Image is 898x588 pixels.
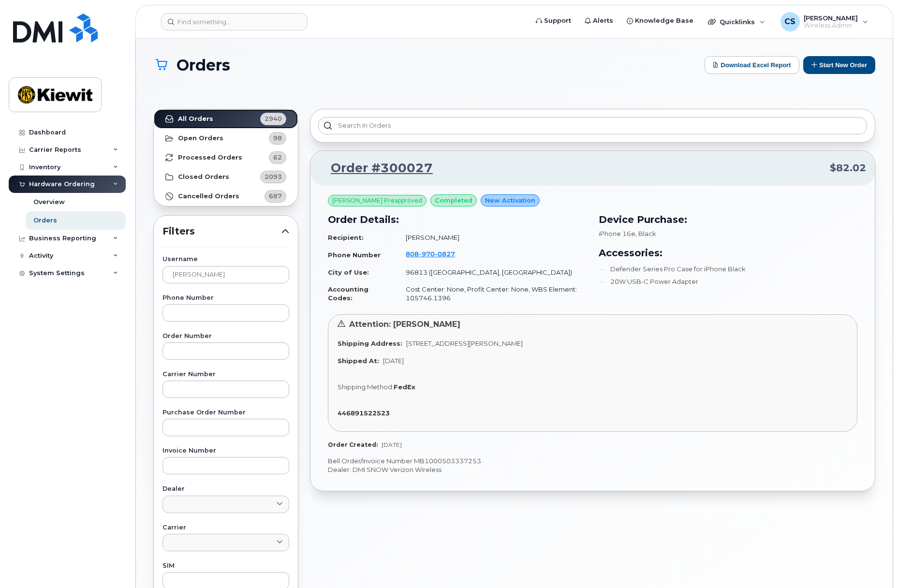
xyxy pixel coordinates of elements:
[178,154,242,162] strong: Processed Orders
[397,264,587,281] td: 96813 ([GEOGRAPHIC_DATA], [GEOGRAPHIC_DATA])
[435,196,472,205] span: completed
[406,250,467,258] a: 8089700827
[162,410,289,416] label: Purchase Order Number
[856,546,891,581] iframe: Messenger Launcher
[162,295,289,301] label: Phone Number
[338,383,394,391] span: Shipping Method:
[328,285,368,302] strong: Accounting Codes:
[397,229,587,246] td: [PERSON_NAME]
[162,563,289,569] label: SIM
[319,160,433,177] a: Order #300027
[154,167,298,187] a: Closed Orders2093
[162,371,289,378] label: Carrier Number
[419,250,435,258] span: 970
[177,57,230,73] span: Orders
[154,109,298,129] a: All Orders2940
[803,56,875,74] button: Start New Order
[328,251,381,259] strong: Phone Number
[338,409,390,417] strong: 446891522523
[328,465,857,474] p: Dealer: DMI SNOW Verizon Wireless
[599,246,858,260] h3: Accessories:
[599,230,635,237] span: iPhone 16e
[332,196,422,205] span: [PERSON_NAME] Preapproved
[338,339,402,347] strong: Shipping Address:
[265,114,282,123] span: 2940
[406,250,455,258] span: 808
[162,333,289,339] label: Order Number
[382,441,402,448] span: [DATE]
[328,234,364,241] strong: Recipient:
[162,256,289,263] label: Username
[162,224,281,238] span: Filters
[338,409,394,417] a: 446891522523
[178,192,239,200] strong: Cancelled Orders
[154,129,298,148] a: Open Orders98
[318,117,867,134] input: Search in orders
[178,173,229,181] strong: Closed Orders
[599,265,858,274] li: Defender Series Pro Case for iPhone Black
[178,115,213,123] strong: All Orders
[435,250,455,258] span: 0827
[599,277,858,286] li: 20W USB-C Power Adapter
[830,161,866,175] span: $82.02
[273,133,282,143] span: 98
[328,212,587,227] h3: Order Details:
[328,456,857,466] p: Bell Order/Invoice Number MB1000503337253
[397,281,587,307] td: Cost Center: None, Profit Center: None, WBS Element: 105746.1396
[265,172,282,181] span: 2093
[269,191,282,201] span: 687
[338,357,379,365] strong: Shipped At:
[154,187,298,206] a: Cancelled Orders687
[162,525,289,531] label: Carrier
[178,134,223,142] strong: Open Orders
[328,441,378,448] strong: Order Created:
[394,383,415,391] strong: FedEx
[328,268,369,276] strong: City of Use:
[162,448,289,454] label: Invoice Number
[635,230,656,237] span: , Black
[162,486,289,492] label: Dealer
[485,196,535,205] span: New Activation
[349,320,460,329] span: Attention: [PERSON_NAME]
[383,357,404,365] span: [DATE]
[705,56,799,74] button: Download Excel Report
[406,339,523,347] span: [STREET_ADDRESS][PERSON_NAME]
[273,153,282,162] span: 62
[599,212,858,227] h3: Device Purchase:
[154,148,298,167] a: Processed Orders62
